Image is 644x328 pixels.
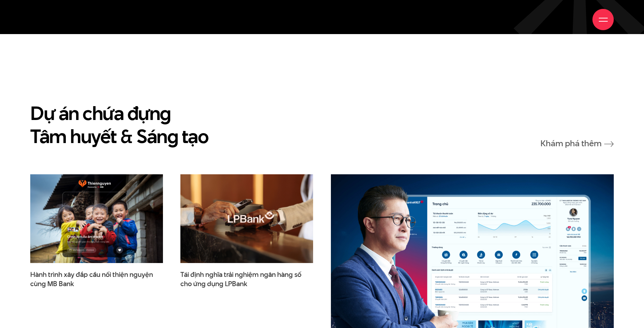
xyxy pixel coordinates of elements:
a: Hành trình xây đắp cầu nối thiện nguyệncùng MB Bank [30,270,163,288]
span: Hành trình xây đắp cầu nối thiện nguyện [30,270,163,288]
span: Tái định nghĩa trải nghiệm ngân hàng số [180,270,313,288]
a: Tái định nghĩa trải nghiệm ngân hàng sốcho ứng dụng LPBank [180,270,313,288]
a: Khám phá thêm [540,139,614,148]
span: cùng MB Bank [30,279,74,289]
span: cho ứng dụng LPBank [180,279,247,289]
h2: Dự án chứa đựng Tâm huyết & Sáng tạo [30,102,208,148]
